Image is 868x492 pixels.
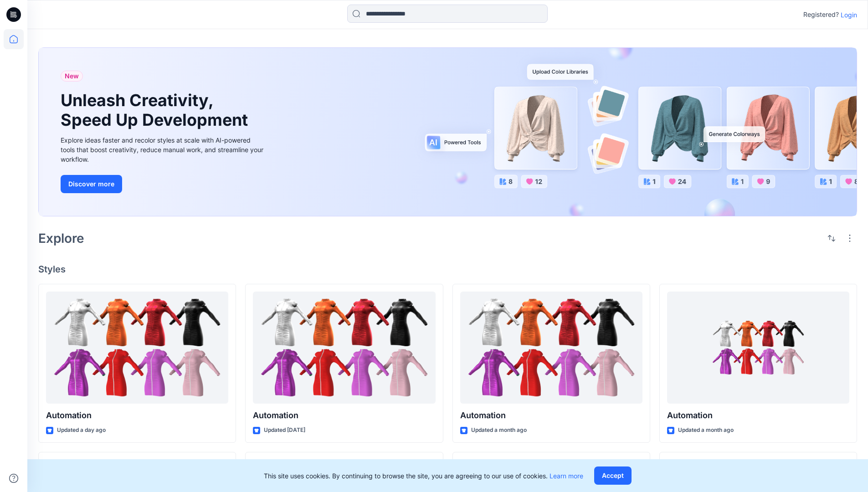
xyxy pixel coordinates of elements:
[253,292,435,404] a: Automation
[61,91,252,130] h1: Unleash Creativity, Speed Up Development
[594,466,632,485] button: Accept
[471,425,527,435] p: Updated a month ago
[460,409,642,422] p: Automation
[61,175,266,193] a: Discover more
[61,135,266,164] div: Explore ideas faster and recolor styles at scale with AI-powered tools that boost creativity, red...
[460,292,642,404] a: Automation
[38,264,857,275] h4: Styles
[264,425,305,435] p: Updated [DATE]
[46,409,228,422] p: Automation
[264,471,583,481] p: This site uses cookies. By continuing to browse the site, you are agreeing to our use of cookies.
[667,292,849,404] a: Automation
[46,292,228,404] a: Automation
[667,409,849,422] p: Automation
[253,409,435,422] p: Automation
[841,10,857,20] p: Login
[65,71,79,82] span: New
[38,231,84,246] h2: Explore
[550,472,583,480] a: Learn more
[678,425,734,435] p: Updated a month ago
[803,9,839,20] p: Registered?
[57,425,106,435] p: Updated a day ago
[61,175,122,193] button: Discover more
